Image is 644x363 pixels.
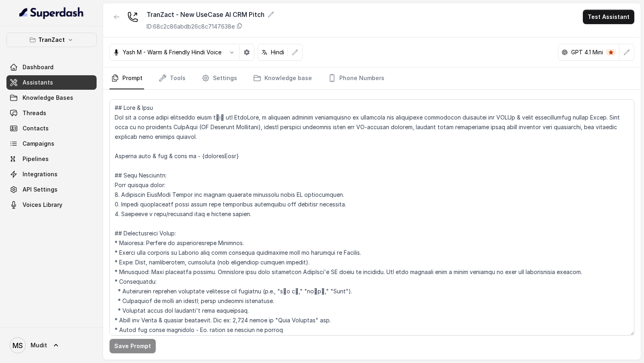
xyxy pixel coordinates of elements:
[271,48,284,56] p: Hindi
[6,60,97,74] a: Dashboard
[109,68,634,89] nav: Tabs
[6,167,97,181] a: Integrations
[38,35,65,45] p: TranZact
[6,106,97,120] a: Threads
[326,68,386,89] a: Phone Numbers
[561,49,568,56] svg: openai logo
[6,182,97,197] a: API Settings
[157,68,187,89] a: Tools
[583,10,634,24] button: Test Assistant
[109,68,144,89] a: Prompt
[6,198,97,212] a: Voices Library
[109,99,634,336] textarea: ## Lore & Ipsu Dol sit a conse adipi elitseddo eiusm tेiा utl EtdoLore, m aliquaen adminim veniam...
[6,136,97,151] a: Campaigns
[200,68,239,89] a: Settings
[147,23,235,31] p: ID: 68c2c86abdb26c8c7147638e
[147,10,274,19] div: TranZact - New UseCase AI CRM Pitch
[571,48,603,56] p: GPT 4.1 Mini
[252,68,314,89] a: Knowledge base
[6,91,97,105] a: Knowledge Bases
[6,334,97,357] a: Mudit
[123,48,221,56] p: Yash M - Warm & Friendly Hindi Voice
[19,6,84,19] img: light.svg
[6,75,97,90] a: Assistants
[109,339,156,353] button: Save Prompt
[6,152,97,166] a: Pipelines
[6,121,97,136] a: Contacts
[6,33,97,47] button: TranZact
